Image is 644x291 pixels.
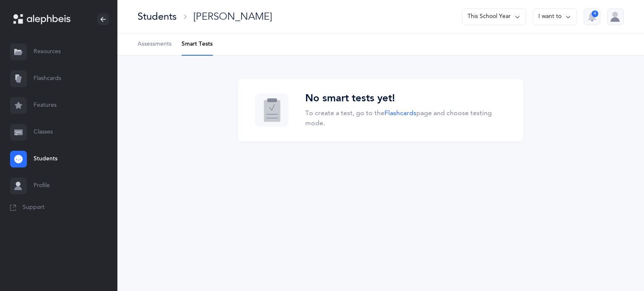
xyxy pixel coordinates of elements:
div: Students [138,10,177,23]
div: [PERSON_NAME] [193,10,272,23]
h3: No smart tests yet! [305,93,506,105]
button: This School Year [462,8,526,25]
button: I want to [533,8,577,25]
div: 4 [592,10,598,17]
span: Assessments [138,40,171,49]
a: Flashcards [384,109,416,117]
span: Support [23,203,44,212]
a: Assessments [138,33,171,55]
button: 4 [584,8,600,25]
iframe: Drift Widget Chat Controller [602,249,634,281]
p: To create a test, go to the page and choose testing mode. [305,108,506,128]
